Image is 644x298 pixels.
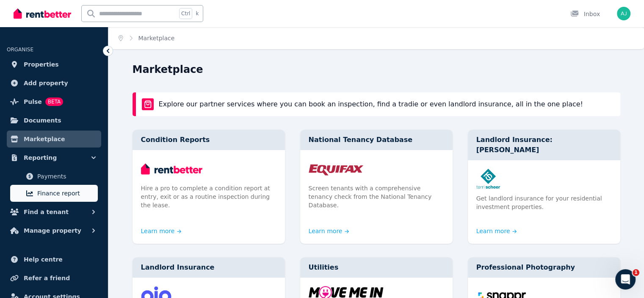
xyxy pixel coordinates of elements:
a: PulseBETA [7,93,101,110]
img: Landlord Insurance: Terri Scheer [476,169,612,189]
div: Inbox [570,10,600,18]
span: Refer a friend [24,273,70,283]
button: Reporting [7,149,101,166]
a: Finance report [10,185,98,202]
nav: Breadcrumb [108,27,185,49]
div: National Tenancy Database [300,130,453,150]
a: Marketplace [7,131,101,148]
a: Add property [7,75,101,92]
a: Learn more [309,227,349,235]
p: Get landlord insurance for your residential investment properties. [476,194,612,211]
a: Refer a friend [7,270,101,287]
p: Hire a pro to complete a condition report at entry, exit or as a routine inspection during the le... [141,184,276,209]
span: Find a tenant [24,207,69,217]
span: Manage property [24,226,81,236]
span: Marketplace [24,134,65,144]
span: Properties [24,59,59,70]
a: Help centre [7,251,101,268]
a: Documents [7,112,101,129]
div: Landlord Insurance: [PERSON_NAME] [468,130,620,160]
span: Help centre [24,254,63,265]
img: National Tenancy Database [309,159,444,179]
span: Pulse [24,97,42,107]
div: Landlord Insurance [133,257,285,278]
img: Condition Reports [141,159,276,179]
button: Manage property [7,222,101,239]
a: Learn more [141,227,182,235]
iframe: Intercom live chat [615,269,636,290]
div: Utilities [300,257,453,278]
a: Properties [7,56,101,73]
img: ankit jain [617,7,630,20]
span: Documents [24,115,61,125]
p: Explore our partner services where you can book an inspection, find a tradie or even landlord ins... [159,99,583,109]
div: Condition Reports [133,130,285,150]
span: Ctrl [179,8,192,19]
button: Find a tenant [7,203,101,220]
span: Payments [37,171,94,181]
img: rentBetter Marketplace [142,98,154,110]
span: Finance report [37,188,94,198]
span: Marketplace [138,34,175,42]
span: 1 [633,269,639,276]
h1: Marketplace [133,63,203,76]
img: RentBetter [14,7,71,20]
div: Professional Photography [468,257,620,278]
span: BETA [45,97,63,106]
a: Payments [10,168,98,185]
p: Screen tenants with a comprehensive tenancy check from the National Tenancy Database. [309,184,444,209]
span: Reporting [24,153,57,163]
span: Add property [24,78,68,88]
span: k [196,10,199,17]
span: ORGANISE [7,47,33,53]
a: Learn more [476,227,517,235]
